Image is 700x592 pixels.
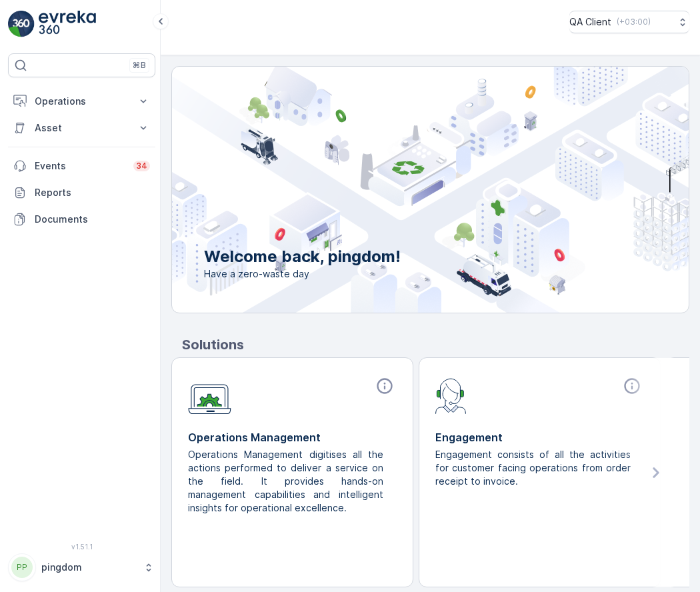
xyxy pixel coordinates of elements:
img: module-icon [435,377,467,414]
button: Asset [8,115,155,141]
button: PPpingdom [8,553,155,581]
p: Welcome back, pingdom! [204,246,401,267]
p: Solutions [182,335,689,355]
p: Documents [35,213,150,226]
div: PP [11,557,33,578]
span: v 1.51.1 [8,543,155,551]
p: Operations Management digitises all the actions performed to deliver a service on the field. It p... [188,448,386,515]
p: Asset [35,121,129,135]
p: ( +03:00 ) [617,17,651,27]
img: module-icon [188,377,231,415]
p: Engagement [435,429,644,445]
a: Events34 [8,153,155,179]
p: ⌘B [133,60,146,71]
a: Documents [8,206,155,233]
img: city illustration [112,67,689,313]
button: Operations [8,88,155,115]
p: pingdom [41,561,137,574]
p: Operations [35,95,129,108]
p: QA Client [569,15,611,29]
p: 34 [136,161,147,171]
p: Reports [35,186,150,199]
a: Reports [8,179,155,206]
img: logo [8,11,35,37]
p: Operations Management [188,429,397,445]
button: QA Client(+03:00) [569,11,689,33]
p: Engagement consists of all the activities for customer facing operations from order receipt to in... [435,448,633,488]
img: logo_light-DOdMpM7g.png [39,11,96,37]
p: Events [35,159,125,173]
span: Have a zero-waste day [204,267,401,281]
